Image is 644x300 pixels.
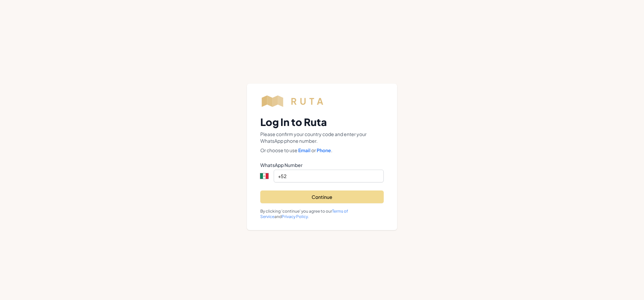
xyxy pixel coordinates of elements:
p: By clicking 'continue' you agree to our and [260,209,384,219]
button: Continue [260,190,384,203]
a: Terms of Service [260,209,348,219]
h2: Log In to Ruta [260,116,384,128]
input: Enter phone number [274,170,384,182]
label: WhatsApp Number [260,162,384,168]
p: Please confirm your country code and enter your WhatsApp phone number. [260,131,384,144]
p: Or choose to use or . [260,147,384,154]
a: Email [298,147,311,153]
a: Phone [316,147,331,153]
img: Workflow [260,94,332,108]
a: Privacy Policy. [282,214,309,219]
